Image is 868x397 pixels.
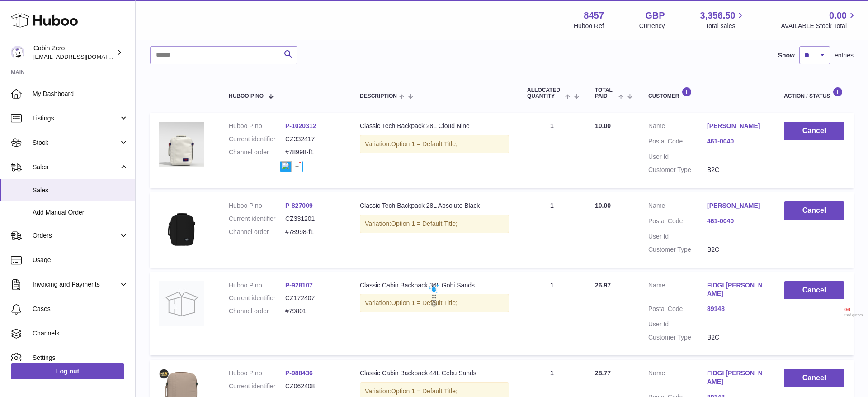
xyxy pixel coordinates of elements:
[707,305,766,313] a: 89148
[33,90,128,98] span: My Dashboard
[33,305,128,313] span: Cases
[285,369,313,377] a: P-988436
[648,245,707,254] dt: Customer Type
[700,10,746,30] a: 3,356.50 Total sales
[705,22,745,30] span: Total sales
[518,272,586,355] td: 1
[639,22,665,30] div: Currency
[360,93,397,99] span: Description
[229,281,285,290] dt: Huboo P no
[778,51,795,60] label: Show
[159,281,204,326] img: no-photo.jpg
[781,22,857,30] span: AVAILABLE Stock Total
[33,208,128,217] span: Add Manual Order
[229,215,285,223] dt: Current identifier
[360,369,509,378] div: Classic Cabin Backpack 44L Cebu Sands
[229,148,285,157] dt: Channel order
[229,135,285,143] dt: Current identifier
[360,122,509,130] div: Classic Tech Backpack 28L Cloud Nine
[33,329,128,338] span: Channels
[648,87,766,99] div: Customer
[707,245,766,254] dd: B2C
[574,22,604,30] div: Huboo Ref
[285,122,316,129] a: P-1020312
[784,122,844,140] button: Cancel
[285,282,313,289] a: P-928107
[645,10,665,22] strong: GBP
[595,202,611,209] span: 10.00
[391,299,458,306] span: Option 1 = Default Title;
[844,313,863,317] span: used queries
[707,333,766,342] dd: B2C
[285,202,313,209] a: P-827009
[285,148,342,157] dd: #78998-f1
[229,93,264,99] span: Huboo P no
[285,215,342,223] dd: CZ331201
[784,87,844,99] div: Action / Status
[784,369,844,387] button: Cancel
[11,363,124,379] a: Log out
[584,10,604,22] strong: 8457
[285,228,342,236] dd: #78998-f1
[229,228,285,236] dt: Channel order
[229,307,285,316] dt: Channel order
[648,320,707,329] dt: User Id
[159,201,204,247] img: CZ331201-CLASSIC-TECH28L-ABSOLUTEBLACK-2.jpg
[707,281,766,298] a: FIDGI [PERSON_NAME]
[360,135,509,153] div: Variation:
[648,369,707,388] dt: Name
[159,122,204,167] img: CLASSIC-TECH-2024-CLOUD-NINE-FRONT.jpg
[707,217,766,225] a: 461-0040
[781,10,857,30] a: 0.00 AVAILABLE Stock Total
[360,215,509,233] div: Variation:
[518,192,586,268] td: 1
[285,294,342,302] dd: CZ172407
[391,220,458,227] span: Option 1 = Default Title;
[33,256,128,264] span: Usage
[527,87,563,99] span: ALLOCATED Quantity
[648,201,707,212] dt: Name
[285,307,342,316] dd: #79801
[33,186,128,195] span: Sales
[518,113,586,188] td: 1
[229,369,285,378] dt: Huboo P no
[829,10,847,22] span: 0.00
[595,87,616,99] span: Total paid
[648,153,707,161] dt: User Id
[648,333,707,342] dt: Customer Type
[229,294,285,302] dt: Current identifier
[707,137,766,146] a: 461-0040
[707,369,766,386] a: FIDGI [PERSON_NAME]
[707,166,766,174] dd: B2C
[33,231,119,240] span: Orders
[360,201,509,210] div: Classic Tech Backpack 28L Absolute Black
[784,281,844,300] button: Cancel
[844,307,863,313] span: 0 / 0
[391,140,458,148] span: Option 1 = Default Title;
[707,122,766,130] a: [PERSON_NAME]
[33,139,119,147] span: Stock
[229,382,285,391] dt: Current identifier
[595,369,611,377] span: 28.77
[835,51,854,60] span: entries
[648,232,707,241] dt: User Id
[707,201,766,210] a: [PERSON_NAME]
[360,294,509,312] div: Variation:
[648,137,707,148] dt: Postal Code
[391,387,458,395] span: Option 1 = Default Title;
[33,354,128,362] span: Settings
[285,382,342,391] dd: CZ062408
[229,201,285,210] dt: Huboo P no
[648,122,707,133] dt: Name
[595,122,611,129] span: 10.00
[33,280,119,289] span: Invoicing and Payments
[648,217,707,228] dt: Postal Code
[11,46,24,59] img: huboo@cabinzero.com
[595,282,611,289] span: 26.97
[285,135,342,143] dd: CZ332417
[648,305,707,316] dt: Postal Code
[229,122,285,130] dt: Huboo P no
[33,53,133,60] span: [EMAIL_ADDRESS][DOMAIN_NAME]
[784,201,844,220] button: Cancel
[360,281,509,290] div: Classic Cabin Backpack 36L Gobi Sands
